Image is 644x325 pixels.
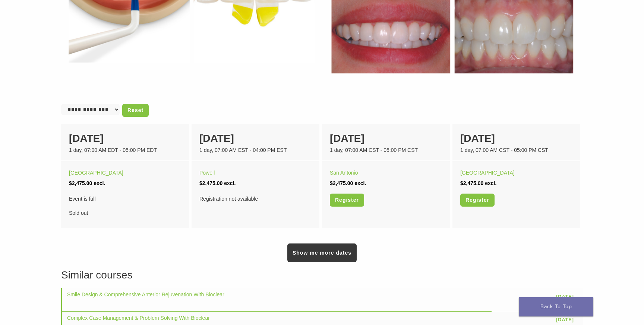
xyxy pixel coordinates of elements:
[69,131,181,146] div: [DATE]
[460,131,572,146] div: [DATE]
[199,194,312,204] div: Registration not available
[61,267,583,283] h3: Similar courses
[519,297,593,316] a: Back To Top
[94,180,105,186] span: excl.
[330,180,353,186] span: $2,475.00
[552,291,578,302] a: [DATE]
[67,315,210,321] a: Complex Case Management & Problem Solving With Bioclear
[69,170,123,176] a: [GEOGRAPHIC_DATA]
[330,194,364,207] a: Register
[485,180,496,186] span: excl.
[122,104,149,117] a: Reset
[199,131,312,146] div: [DATE]
[460,146,572,154] div: 1 day, 07:00 AM CST - 05:00 PM CST
[460,194,495,207] a: Register
[224,180,236,186] span: excl.
[460,180,483,186] span: $2,475.00
[67,291,224,297] a: Smile Design & Comprehensive Anterior Rejuvenation With Bioclear
[330,170,358,176] a: San Antonio
[460,170,515,176] a: [GEOGRAPHIC_DATA]
[69,180,92,186] span: $2,475.00
[69,194,181,204] span: Event is full
[69,194,181,218] div: Sold out
[199,170,215,176] a: Powell
[287,243,357,262] a: Show me more dates
[199,146,312,154] div: 1 day, 07:00 AM EST - 04:00 PM EST
[330,131,442,146] div: [DATE]
[69,146,181,154] div: 1 day, 07:00 AM EDT - 05:00 PM EDT
[199,180,222,186] span: $2,475.00
[354,180,366,186] span: excl.
[330,146,442,154] div: 1 day, 07:00 AM CST - 05:00 PM CST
